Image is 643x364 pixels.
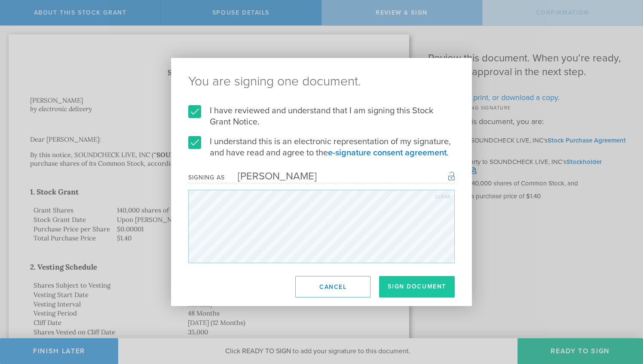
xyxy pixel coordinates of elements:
[225,170,317,182] div: [PERSON_NAME]
[188,174,225,181] div: Signing as
[295,276,370,297] button: Cancel
[328,148,447,158] a: e-signature consent agreement
[600,297,643,338] iframe: Chat Widget
[188,75,455,88] ng-pluralize: You are signing one document.
[188,105,455,127] label: I have reviewed and understand that I am signing this Stock Grant Notice.
[379,276,455,297] button: Sign Document
[188,136,455,158] label: I understand this is an electronic representation of my signature, and have read and agree to the .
